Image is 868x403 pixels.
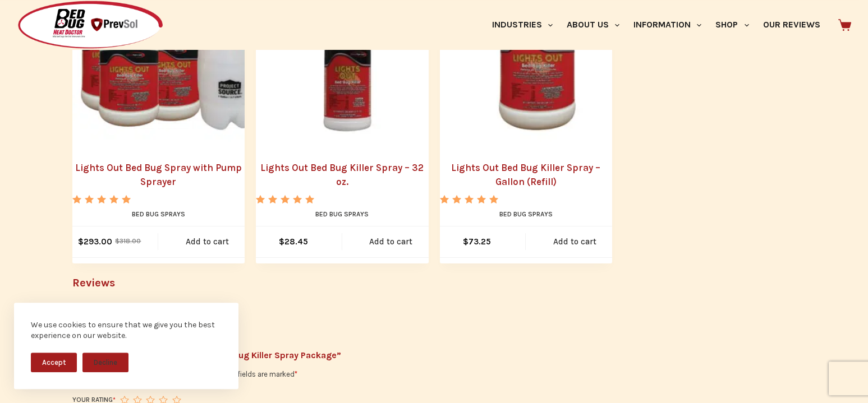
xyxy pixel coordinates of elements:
[78,237,84,247] span: $
[78,237,112,247] bdi: 293.00
[256,195,316,203] div: Rated 5.00 out of 5
[158,226,256,257] a: Add to cart: “Lights Out Bed Bug Spray with Pump Sprayer”
[72,348,796,363] span: Be the first to review “Lights Out Bed Bug Killer Spray Package”
[499,210,553,218] a: Bed Bug Sprays
[440,195,500,229] span: Rated out of 5
[31,353,77,372] button: Accept
[440,161,613,189] a: Lights Out Bed Bug Killer Spray – Gallon (Refill)
[342,226,440,257] a: Add to cart: “Lights Out Bed Bug Killer Spray - 32 oz.”
[72,161,245,189] a: Lights Out Bed Bug Spray with Pump Sprayer
[72,275,796,291] h2: Reviews
[132,210,185,218] a: Bed Bug Sprays
[279,237,284,247] span: $
[115,237,120,245] span: $
[9,4,43,38] button: Open LiveChat chat widget
[315,210,369,218] a: Bed Bug Sprays
[72,195,132,229] span: Rated out of 5
[256,195,316,229] span: Rated out of 5
[526,226,623,257] a: Add to cart: “Lights Out Bed Bug Killer Spray - Gallon (Refill)”
[115,237,141,245] bdi: 318.00
[463,237,469,247] span: $
[72,303,796,314] p: There are no reviews yet.
[463,237,491,247] bdi: 73.25
[440,195,500,203] div: Rated 5.00 out of 5
[72,195,132,203] div: Rated 5.00 out of 5
[279,237,308,247] bdi: 28.45
[82,353,128,372] button: Decline
[31,319,222,341] div: We use cookies to ensure that we give you the best experience on our website.
[256,161,429,189] a: Lights Out Bed Bug Killer Spray – 32 oz.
